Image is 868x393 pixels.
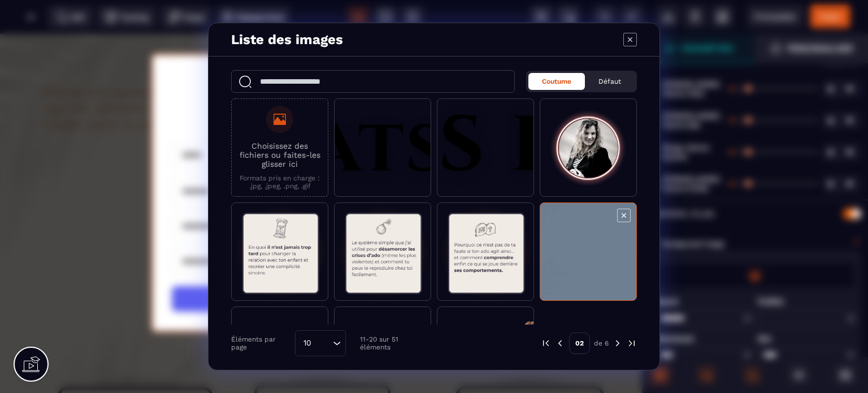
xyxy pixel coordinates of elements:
a: Close [456,25,485,54]
h4: Liste des images [231,32,343,47]
p: Formats pris en charge : .jpg, .jpeg, .png, .gif [237,174,322,190]
p: 11-20 sur 51 éléments [360,335,426,351]
input: Search for option [315,337,330,349]
button: ENVOYER LA DEMANDE [172,252,470,278]
img: next [613,338,623,348]
p: Éléments par page [231,335,289,351]
p: 02 [569,332,590,354]
img: prev [541,338,551,348]
div: Search for option [295,330,346,356]
img: next [627,338,637,348]
span: 10 [300,337,315,349]
span: Défaut [598,77,621,85]
img: prev [555,338,565,348]
span: Coutume [542,77,571,85]
p: Choisissez des fichiers ou faites-les glisser ici [237,141,322,169]
p: de 6 [594,339,609,348]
